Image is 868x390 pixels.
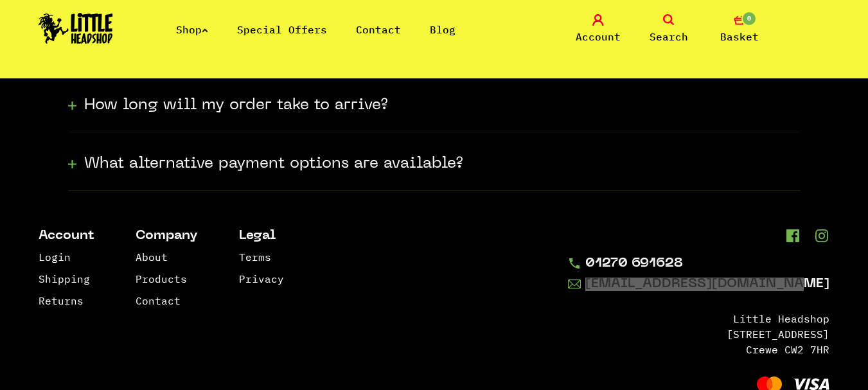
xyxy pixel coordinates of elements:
[136,272,187,285] a: Products
[84,154,463,174] h3: What alternative payment options are available?
[650,29,688,44] span: Search
[430,23,456,36] a: Blog
[84,95,388,116] h3: How long will my order take to arrive?
[39,251,71,263] a: Login
[239,251,271,263] a: Terms
[39,272,90,285] a: Shipping
[576,29,621,44] span: Account
[568,277,829,292] a: [EMAIL_ADDRESS][DOMAIN_NAME]
[741,11,757,26] span: 0
[568,257,829,270] a: 01270 691628
[39,294,84,307] a: Returns
[39,13,113,44] img: Little Head Shop Logo
[239,272,284,285] a: Privacy
[720,29,759,44] span: Basket
[39,229,94,243] li: Account
[637,14,701,44] a: Search
[237,23,327,36] a: Special Offers
[568,342,829,357] li: Crewe CW2 7HR
[239,229,284,243] li: Legal
[568,326,829,342] li: [STREET_ADDRESS]
[568,311,829,326] li: Little Headshop
[707,14,772,44] a: 0 Basket
[356,23,401,36] a: Contact
[176,23,208,36] a: Shop
[136,229,198,243] li: Company
[136,251,168,263] a: About
[136,294,181,307] a: Contact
